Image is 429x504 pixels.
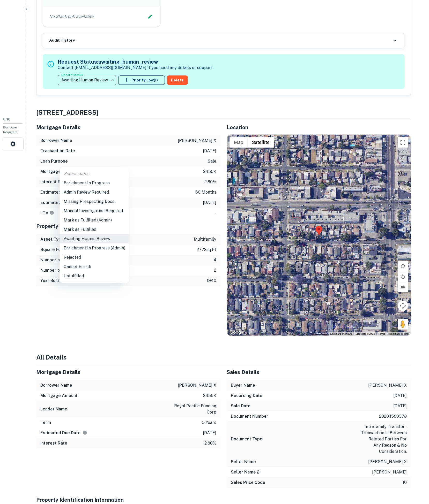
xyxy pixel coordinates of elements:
li: Missing Prospecting Docs [60,197,129,206]
li: Cannot Enrich [60,262,129,271]
iframe: Chat Widget [403,463,429,487]
li: Unfulfilled [60,271,129,281]
li: Admin Review Required [60,188,129,197]
li: Enrichment In Progress [60,178,129,188]
li: Mark as Fulfilled [60,225,129,234]
li: Rejected [60,253,129,262]
li: Enrichment In Progress (Admin) [60,243,129,253]
li: Mark as Fulfilled (Admin) [60,216,129,225]
li: Awaiting Human Review [60,234,129,243]
li: Manual Investigation Required [60,206,129,216]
